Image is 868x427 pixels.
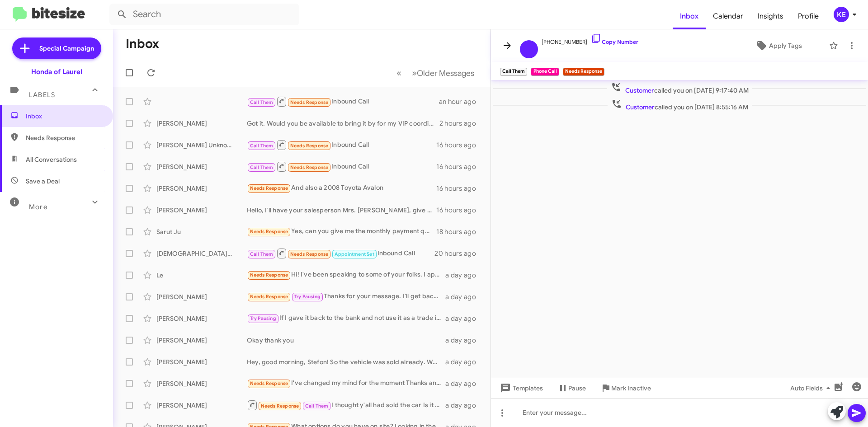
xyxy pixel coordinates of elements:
div: 18 hours ago [436,227,483,236]
div: KE [834,7,849,22]
div: a day ago [445,271,483,280]
span: Needs Response [250,380,288,386]
span: More [29,203,47,211]
div: a day ago [445,292,483,301]
div: Okay thank you [247,336,445,345]
span: Save a Deal [26,177,60,186]
button: Templates [491,380,550,396]
small: Call Them [500,68,527,76]
a: Inbox [673,3,706,29]
button: Previous [391,64,407,82]
div: [PERSON_NAME] [156,357,247,366]
input: Search [109,4,299,25]
div: 16 hours ago [436,141,483,150]
span: Inbox [26,112,103,121]
span: Apply Tags [769,38,802,54]
div: [PERSON_NAME] [156,119,247,128]
span: Needs Response [250,294,288,300]
div: [PERSON_NAME] [156,184,247,193]
div: Thanks for your message. I'll get back to you if I have any questions. [247,291,445,302]
span: Needs Response [290,251,329,257]
a: Profile [791,3,826,29]
div: a day ago [445,314,483,323]
div: Got it. Would you be available to bring it by for my VIP coordinator [PERSON_NAME] to take a look... [247,119,439,128]
span: Appointment Set [335,251,374,257]
span: Labels [29,91,55,99]
div: an hour ago [439,97,483,106]
div: [DEMOGRAPHIC_DATA][PERSON_NAME] [156,249,247,258]
div: 16 hours ago [436,206,483,215]
span: Call Them [250,143,274,149]
div: Sarut Ju [156,227,247,236]
button: Apply Tags [732,38,825,54]
span: called you on [DATE] 8:55:16 AM [608,99,752,112]
span: Call Them [305,403,329,409]
button: KE [826,7,858,22]
div: [PERSON_NAME] Unknown [156,141,247,150]
div: Le [156,271,247,280]
div: [PERSON_NAME] [156,401,247,410]
div: a day ago [445,357,483,366]
span: Call Them [250,99,274,105]
small: Phone Call [531,68,559,76]
span: All Conversations [26,155,77,164]
span: Special Campaign [39,44,94,53]
span: Call Them [250,164,274,170]
span: Needs Response [250,229,288,235]
span: Templates [498,380,543,396]
span: » [412,67,417,79]
span: Customer [626,103,655,111]
small: Needs Response [563,68,604,76]
button: Auto Fields [783,380,841,396]
div: [PERSON_NAME] [156,336,247,345]
div: Hi! I've been speaking to some of your folks. I appreciate you reaching out. We're currently look... [247,270,445,280]
nav: Page navigation example [392,64,480,82]
div: [PERSON_NAME] [156,206,247,215]
span: Needs Response [290,99,329,105]
div: a day ago [445,401,483,410]
div: [PERSON_NAME] [156,292,247,301]
div: 16 hours ago [436,162,483,171]
span: called you on [DATE] 9:17:40 AM [607,82,752,95]
span: « [396,67,401,79]
span: Needs Response [261,403,299,409]
div: Yes, can you give me the monthly payment quote, 1000/2000/3000 down payment, 720 credit score [247,226,436,237]
a: Calendar [706,3,750,29]
h1: Inbox [126,37,159,51]
div: Honda of Laurel [31,67,82,76]
span: Needs Response [250,272,288,278]
div: a day ago [445,379,483,388]
div: [PERSON_NAME] [156,379,247,388]
span: Auto Fields [790,380,834,396]
span: [PHONE_NUMBER] [542,33,638,47]
div: If I gave it back to the bank and not use it as a trade in will you be able to finance me then? [247,313,445,324]
div: I thought y'all had sold the car Is it available? [247,399,445,411]
div: [PERSON_NAME] [156,162,247,171]
div: Inbound Call [247,248,434,259]
div: Hello, I'll have your salesperson Mrs. [PERSON_NAME], give you a call so she can go over details [247,206,436,215]
div: 20 hours ago [434,249,483,258]
a: Insights [750,3,791,29]
button: Pause [550,380,593,396]
a: Special Campaign [12,38,101,59]
span: Mark Inactive [611,380,651,396]
div: Inbound Call [247,96,439,107]
span: Needs Response [250,185,288,191]
a: Copy Number [591,38,638,45]
div: Hey, good morning, Stefon! So the vehicle was sold already. Would you like to schedule a time to ... [247,357,445,366]
span: Pause [568,380,586,396]
span: Needs Response [26,133,103,142]
div: [PERSON_NAME] [156,314,247,323]
span: Needs Response [290,164,329,170]
span: Needs Response [290,143,329,149]
span: Try Pausing [294,294,321,300]
div: 16 hours ago [436,184,483,193]
div: 2 hours ago [439,119,483,128]
div: Inbound Call [247,139,436,150]
div: a day ago [445,336,483,345]
span: Call Them [250,251,274,257]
